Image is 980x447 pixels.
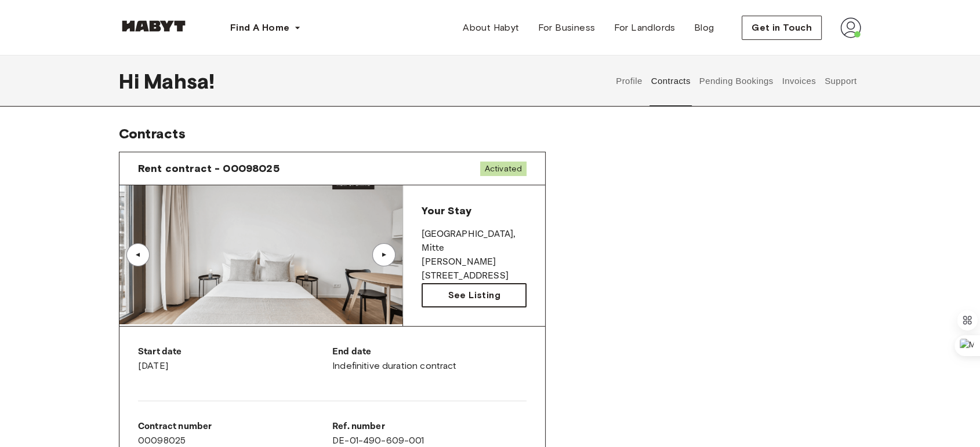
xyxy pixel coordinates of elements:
[230,21,289,35] span: Find A Home
[422,204,471,217] span: Your Stay
[529,16,605,39] a: For Business
[823,56,858,107] button: Support
[332,420,527,434] p: Ref. number
[332,345,527,359] p: End date
[119,185,402,324] img: Image of the room
[649,56,692,107] button: Contracts
[144,69,215,93] span: Mahsa !
[221,16,310,39] button: Find A Home
[781,56,817,107] button: Invoices
[453,16,528,39] a: About Habyt
[378,251,390,258] div: ▲
[138,345,332,373] div: [DATE]
[138,420,332,434] p: Contract number
[742,16,822,40] button: Get in Touch
[119,69,144,93] span: Hi
[422,228,527,255] p: [GEOGRAPHIC_DATA] , Mitte
[480,162,527,176] span: Activated
[138,345,332,359] p: Start date
[694,21,714,35] span: Blog
[332,345,527,373] div: Indefinitive duration contract
[422,255,527,283] p: [PERSON_NAME][STREET_ADDRESS]
[422,283,527,307] a: See Listing
[538,21,596,35] span: For Business
[615,56,644,107] button: Profile
[612,56,861,107] div: user profile tabs
[119,20,188,32] img: Habyt
[614,21,675,35] span: For Landlords
[138,162,280,175] span: Rent contract - 00098025
[685,16,724,39] a: Blog
[463,21,519,35] span: About Habyt
[840,17,861,38] img: avatar
[119,125,186,142] span: Contracts
[752,21,812,35] span: Get in Touch
[448,288,500,302] span: See Listing
[132,251,144,258] div: ▲
[604,16,684,39] a: For Landlords
[698,56,775,107] button: Pending Bookings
